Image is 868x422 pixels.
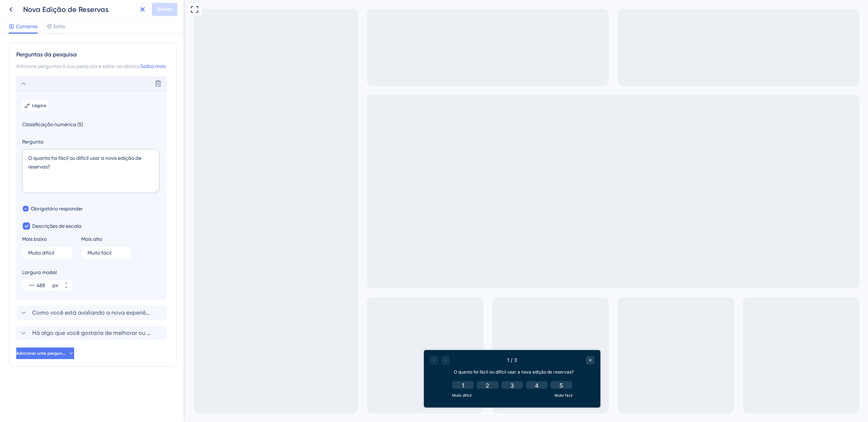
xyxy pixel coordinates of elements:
[32,329,243,336] font: Há algo que você gostaria de melhorar ou ajustar na nova edição de reservas?
[16,348,74,359] button: Adicionar uma pergunta
[22,149,159,193] textarea: O quanto foi fácil ou difícil usar a nova edição de reservas?
[32,103,46,108] font: Lógica
[152,3,177,16] button: Salvar
[16,63,140,69] font: Adicione perguntas à sua pesquisa e edite-as abaixo.
[157,6,172,12] font: Salvar
[31,206,83,212] font: Obrigatório responder
[22,139,43,145] font: Pergunta
[22,100,48,111] button: Lógica
[60,285,73,291] button: px
[22,236,47,242] font: Mais baixo
[22,122,83,127] font: Classificação numérica (5)
[23,5,109,14] font: Nova Edição de Reservas
[60,280,73,285] button: px
[54,24,65,29] font: Estilo
[32,309,220,316] font: Como você está avaliando a nova experiência de edição de reservas?
[88,250,126,255] input: Digite o valor
[16,51,77,58] font: Perguntas da pesquisa
[52,282,58,288] font: px
[140,63,166,69] a: Saiba mais
[28,250,67,255] input: Digite o valor
[81,236,102,242] font: Mais alto
[32,223,81,229] font: Descrições de escala
[16,351,67,356] font: Adicionar uma pergunta
[16,24,38,29] font: Contente
[239,350,415,408] iframe: Pesquisa de orientação ao usuário
[22,269,57,275] font: Largura modal
[37,281,51,290] input: px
